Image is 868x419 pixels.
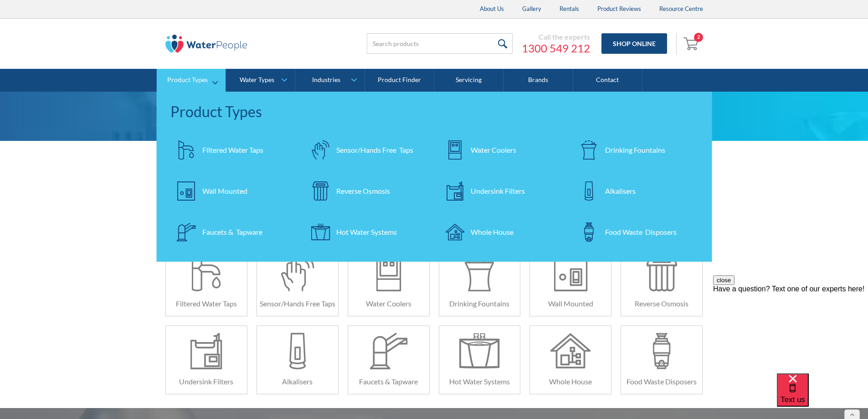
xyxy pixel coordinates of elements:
h6: Faucets & Tapware [348,376,429,387]
div: Water Types [240,76,274,84]
h6: Undersink Filters [166,376,247,387]
a: Brands [503,69,573,92]
a: Servicing [434,69,503,92]
h6: Reverse Osmosis [621,298,702,309]
h6: Wall Mounted [530,298,611,309]
iframe: podium webchat widget prompt [713,275,868,385]
div: Product Types [170,101,699,123]
h6: Water Coolers [348,298,429,309]
a: Drinking Fountains [439,248,521,316]
nav: Product Types [157,92,712,262]
div: Industries [312,76,340,84]
h6: Whole House [530,376,611,387]
a: Water Coolers [439,134,564,166]
a: Shop Online [601,33,667,54]
a: Sensor/Hands Free Taps [257,248,339,316]
a: Filtered Water Taps [165,248,247,316]
div: Whole House [471,227,514,238]
div: 2 [694,33,703,42]
div: Food Waste Disposers [605,227,677,238]
div: Faucets & Tapware [202,227,262,238]
a: Hot Water Systems [439,326,521,394]
a: Food Waste Disposers [621,326,703,394]
a: Reverse Osmosis [304,175,430,207]
div: Alkalisers [605,186,636,197]
img: The Water People [165,35,247,53]
div: Wall Mounted [202,186,247,197]
a: Alkalisers [573,175,699,207]
h6: Hot Water Systems [439,376,520,387]
div: Reverse Osmosis [336,186,390,197]
input: Search products [367,33,513,54]
a: Sensor/Hands Free Taps [304,134,430,166]
div: Drinking Fountains [605,145,665,155]
a: Hot Water Systems [304,216,430,248]
div: Water Coolers [471,145,516,155]
a: Alkalisers [257,326,339,394]
h6: Alkalisers [257,376,338,387]
a: Wall Mounted [170,175,296,207]
div: Sensor/Hands Free Taps [336,145,413,155]
a: Industries [295,69,364,92]
a: Faucets & Tapware [170,216,296,248]
a: Undersink Filters [439,175,564,207]
a: Product Types [157,69,226,92]
a: Drinking Fountains [573,134,699,166]
a: Food Waste Disposers [573,216,699,248]
h6: Drinking Fountains [439,298,520,309]
h6: Filtered Water Taps [166,298,247,309]
div: Hot Water Systems [336,227,397,238]
div: Undersink Filters [471,186,525,197]
a: Undersink Filters [165,326,247,394]
a: Filtered Water Taps [170,134,296,166]
a: Contact [573,69,642,92]
a: Wall Mounted [529,248,611,316]
a: Faucets & Tapware [348,326,430,394]
a: Open cart containing 2 items [681,33,703,55]
img: shopping cart [683,36,701,51]
a: Whole House [439,216,564,248]
a: Product Finder [365,69,434,92]
a: Water Coolers [348,248,430,316]
a: Whole House [529,326,611,394]
a: Water Types [226,69,295,92]
div: Filtered Water Taps [202,145,263,155]
a: Reverse Osmosis [621,248,703,316]
a: 1300 549 212 [522,41,590,55]
div: Call the experts [522,32,590,41]
iframe: podium webchat widget bubble [777,373,868,419]
h6: Sensor/Hands Free Taps [257,298,338,309]
h6: Food Waste Disposers [621,376,702,387]
div: Product Types [167,76,208,84]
